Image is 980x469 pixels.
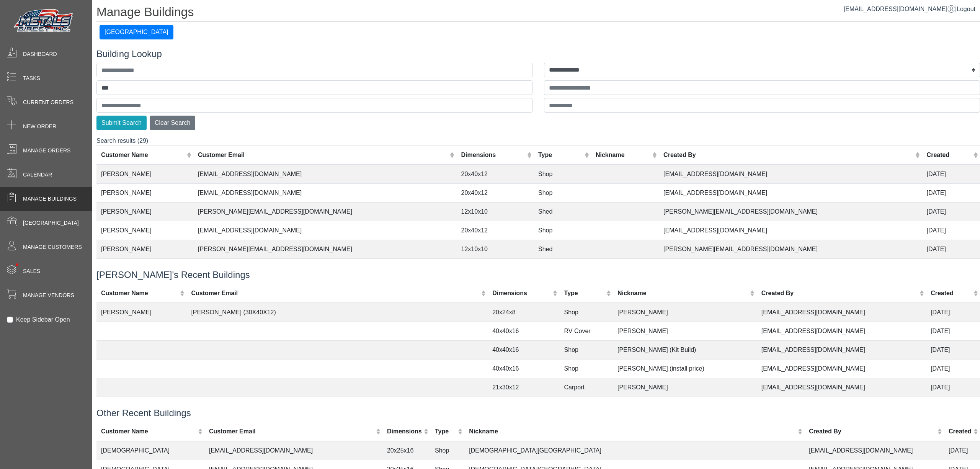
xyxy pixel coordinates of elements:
td: [PERSON_NAME] (30X40X12) [186,303,488,322]
td: 12x10x10 [457,240,534,259]
td: [DATE] [926,340,980,359]
td: [DATE] [926,378,980,397]
span: Calendar [23,171,52,179]
td: [DATE] [944,441,980,460]
div: Dimensions [492,289,551,298]
td: 40x40x16 [488,322,559,340]
td: [PERSON_NAME] [96,303,186,322]
td: [EMAIL_ADDRESS][DOMAIN_NAME] [659,184,922,203]
td: 20x40x12 [457,221,534,240]
td: [DATE] [922,240,980,259]
span: Dashboard [23,50,57,58]
td: [EMAIL_ADDRESS][DOMAIN_NAME] [204,441,382,460]
div: Type [435,427,456,436]
td: [PERSON_NAME] [96,259,193,278]
span: Manage Vendors [23,291,74,299]
td: Shop [560,303,613,322]
td: [EMAIL_ADDRESS][DOMAIN_NAME] [757,359,926,378]
td: [PERSON_NAME][EMAIL_ADDRESS][DOMAIN_NAME] [659,240,922,259]
td: [EMAIL_ADDRESS][DOMAIN_NAME] [757,378,926,397]
td: [DEMOGRAPHIC_DATA] [96,441,204,460]
td: Shop [534,221,591,240]
td: Shop [430,441,464,460]
td: [PERSON_NAME][EMAIL_ADDRESS][DOMAIN_NAME] [659,259,922,278]
div: Search results (29) [96,136,980,260]
td: Shop [534,259,591,278]
td: [DEMOGRAPHIC_DATA][GEOGRAPHIC_DATA] [464,441,804,460]
span: Logout [957,6,975,12]
h4: [PERSON_NAME]'s Recent Buildings [96,270,980,281]
td: [PERSON_NAME] [96,240,193,259]
td: [PERSON_NAME] (install price) [613,359,757,378]
td: [PERSON_NAME] [613,397,757,415]
td: 40x40x16 [488,340,559,359]
td: [PERSON_NAME] [613,378,757,397]
span: Manage Orders [23,147,70,155]
div: Type [564,289,604,298]
td: Shop [560,340,613,359]
td: RV Cover [560,322,613,340]
div: Customer Name [101,150,185,160]
td: 12x10x10 [457,203,534,221]
td: [DATE] [926,397,980,415]
td: Shop [560,359,613,378]
td: 40x40x16 [488,359,559,378]
td: [PERSON_NAME] [96,165,193,184]
td: [EMAIL_ADDRESS][DOMAIN_NAME] [193,184,456,203]
td: [EMAIL_ADDRESS][DOMAIN_NAME] [193,165,456,184]
td: [PERSON_NAME][EMAIL_ADDRESS][DOMAIN_NAME] [659,203,922,221]
div: Nickname [469,427,795,436]
td: [PERSON_NAME][EMAIL_ADDRESS][DOMAIN_NAME] [193,203,456,221]
td: [PERSON_NAME] [613,303,757,322]
div: Created [927,150,972,160]
button: [GEOGRAPHIC_DATA] [100,25,173,39]
div: Created [949,427,972,436]
td: [PERSON_NAME] (Kit Build) [613,340,757,359]
td: [DATE] [926,322,980,340]
span: Sales [23,267,40,275]
span: Manage Customers [23,243,82,251]
div: Customer Name [101,427,196,436]
div: | [844,5,975,14]
td: 20x40x12 [457,165,534,184]
span: [GEOGRAPHIC_DATA] [23,219,79,227]
td: [PERSON_NAME] [96,184,193,203]
td: [EMAIL_ADDRESS][DOMAIN_NAME] [659,165,922,184]
td: [DATE] [922,165,980,184]
div: Created By [761,289,918,298]
div: Created [931,289,971,298]
img: Metals Direct Inc Logo [11,7,77,35]
td: [PERSON_NAME] [96,221,193,240]
h1: Manage Buildings [96,5,980,22]
div: Customer Name [101,289,178,298]
a: [EMAIL_ADDRESS][DOMAIN_NAME] [844,6,955,12]
td: [PERSON_NAME][EMAIL_ADDRESS][DOMAIN_NAME] [193,259,456,278]
span: • [7,252,27,277]
button: Clear Search [150,116,195,130]
td: [DATE] [922,221,980,240]
a: [GEOGRAPHIC_DATA] [100,29,173,35]
td: Shop [560,397,613,415]
td: [EMAIL_ADDRESS][DOMAIN_NAME] [659,221,922,240]
div: Type [538,150,583,160]
td: [EMAIL_ADDRESS][DOMAIN_NAME] [757,303,926,322]
td: [EMAIL_ADDRESS][DOMAIN_NAME] [757,397,926,415]
td: 12x10x10 [457,259,534,278]
td: [DATE] [922,184,980,203]
td: Shed [534,240,591,259]
h4: Building Lookup [96,49,980,60]
td: 21x30x12 [488,378,559,397]
td: 20x25x16 [382,441,430,460]
div: Nickname [596,150,650,160]
td: 36x50x10 [488,397,559,415]
td: [PERSON_NAME] [96,203,193,221]
div: Customer Email [191,289,479,298]
label: Keep Sidebar Open [16,315,70,324]
td: [EMAIL_ADDRESS][DOMAIN_NAME] [193,221,456,240]
td: [DATE] [926,359,980,378]
button: Submit Search [96,116,147,130]
span: Current Orders [23,98,73,106]
td: [PERSON_NAME] [613,322,757,340]
div: Dimensions [387,427,422,436]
